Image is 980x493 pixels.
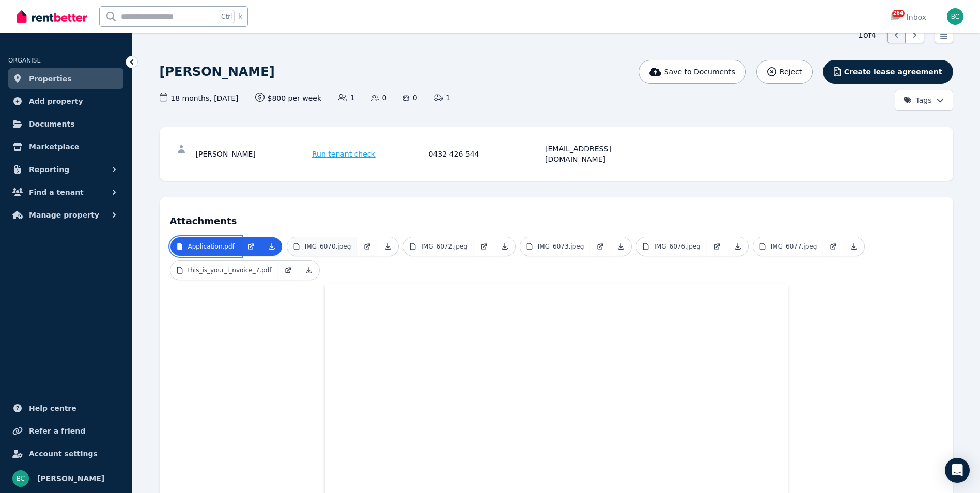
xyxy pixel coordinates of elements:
span: k [239,12,242,21]
span: Create lease agreement [844,67,942,77]
p: IMG_6076.jpeg [654,242,701,251]
a: Documents [8,114,123,134]
p: Application.pdf [188,242,235,251]
span: [PERSON_NAME] [37,472,104,485]
a: Open in new Tab [590,237,611,256]
a: Open in new Tab [474,237,494,256]
div: Inbox [890,12,926,22]
a: this_is_your_i_nvoice_7.pdf [170,261,278,280]
a: Account settings [8,443,123,464]
div: Open Intercom Messenger [945,458,970,483]
img: Ben Cooke [947,8,963,25]
span: 0 [371,93,387,103]
a: Application.pdf [170,237,241,256]
a: Download Attachment [494,237,515,256]
div: [PERSON_NAME] [196,144,309,164]
button: Find a tenant [8,182,123,203]
span: 1 [434,93,450,103]
a: Add property [8,91,123,112]
span: 1 of 4 [858,29,877,41]
h1: [PERSON_NAME] [160,64,275,80]
a: Open in new Tab [278,261,299,280]
p: IMG_6073.jpeg [538,242,584,251]
span: 264 [892,10,905,17]
span: Account settings [29,448,98,460]
a: Open in new Tab [241,237,261,256]
span: Marketplace [29,141,79,153]
a: IMG_6070.jpeg [287,237,357,256]
a: Download Attachment [727,237,748,256]
a: Marketplace [8,136,123,157]
span: Find a tenant [29,186,84,198]
span: Help centre [29,402,76,414]
a: Open in new Tab [357,237,378,256]
a: Download Attachment [378,237,398,256]
h4: Attachments [170,208,943,228]
span: 18 months , [DATE] [160,93,239,103]
a: IMG_6077.jpeg [753,237,823,256]
div: 0432 426 544 [429,144,542,164]
a: Download Attachment [261,237,282,256]
a: Properties [8,68,123,89]
p: this_is_your_i_nvoice_7.pdf [188,266,272,274]
button: Reporting [8,159,123,180]
span: Properties [29,72,72,85]
span: Ctrl [219,10,235,23]
span: 1 [338,93,354,103]
span: $800 per week [255,93,322,103]
button: Save to Documents [639,60,746,84]
a: Refer a friend [8,421,123,441]
button: Tags [895,90,953,111]
a: Download Attachment [611,237,631,256]
img: Ben Cooke [12,470,29,487]
span: Manage property [29,209,99,221]
span: Save to Documents [664,67,735,77]
a: IMG_6076.jpeg [636,237,707,256]
a: Open in new Tab [823,237,844,256]
a: Download Attachment [844,237,864,256]
a: IMG_6073.jpeg [520,237,590,256]
a: Download Attachment [299,261,319,280]
span: Documents [29,118,75,130]
p: IMG_6077.jpeg [771,242,817,251]
span: Tags [904,95,932,105]
span: Reporting [29,163,69,176]
button: Manage property [8,205,123,225]
p: IMG_6070.jpeg [305,242,351,251]
span: 0 [403,93,417,103]
a: Open in new Tab [707,237,727,256]
span: Add property [29,95,83,107]
span: Refer a friend [29,425,85,437]
p: IMG_6072.jpeg [421,242,468,251]
button: Reject [756,60,813,84]
span: ORGANISE [8,57,41,64]
a: IMG_6072.jpeg [403,237,474,256]
span: Reject [780,67,802,77]
a: Help centre [8,398,123,419]
img: RentBetter [17,9,87,24]
button: Create lease agreement [823,60,953,84]
span: Run tenant check [312,149,376,159]
div: [EMAIL_ADDRESS][DOMAIN_NAME] [545,144,659,164]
